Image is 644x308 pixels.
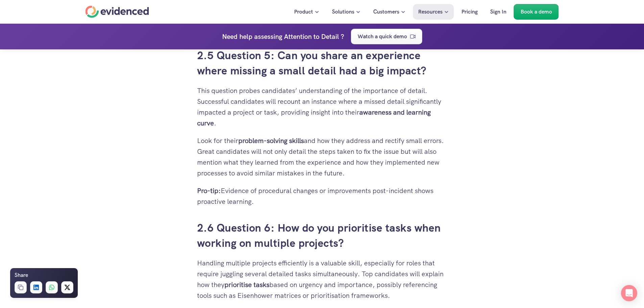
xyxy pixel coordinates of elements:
a: Book a demo [514,4,559,20]
p: Solutions [332,7,354,16]
p: Watch a quick demo [358,32,407,41]
p: Customers [373,7,399,16]
h6: Share [15,271,28,280]
a: Sign In [485,4,511,20]
strong: Pro-tip: [197,186,221,195]
h3: 2.6 Question 6: How do you prioritise tasks when working on multiple projects? [197,220,447,251]
p: This question probes candidates’ understanding of the importance of detail. Successful candidates... [197,85,447,128]
p: Product [294,7,313,16]
p: Look for their and how they address and rectify small errors. Great candidates will not only deta... [197,135,447,179]
p: Sign In [490,7,506,16]
p: Book a demo [521,7,552,16]
p: Resources [418,7,443,16]
h4: ? [341,31,344,42]
p: Need help assessing [222,31,282,42]
div: Open Intercom Messenger [621,285,637,301]
p: Handling multiple projects efficiently is a valuable skill, especially for roles that require jug... [197,258,447,301]
h4: Attention to Detail [284,31,339,42]
a: Watch a quick demo [351,29,422,44]
p: Evidence of procedural changes or improvements post-incident shows proactive learning. [197,185,447,207]
p: Pricing [461,7,478,16]
a: Home [86,6,149,18]
strong: prioritise tasks [224,280,269,289]
strong: problem-solving skills [238,136,304,145]
h3: 2.5 Question 5: Can you share an experience where missing a small detail had a big impact? [197,48,447,78]
a: Pricing [456,4,483,20]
